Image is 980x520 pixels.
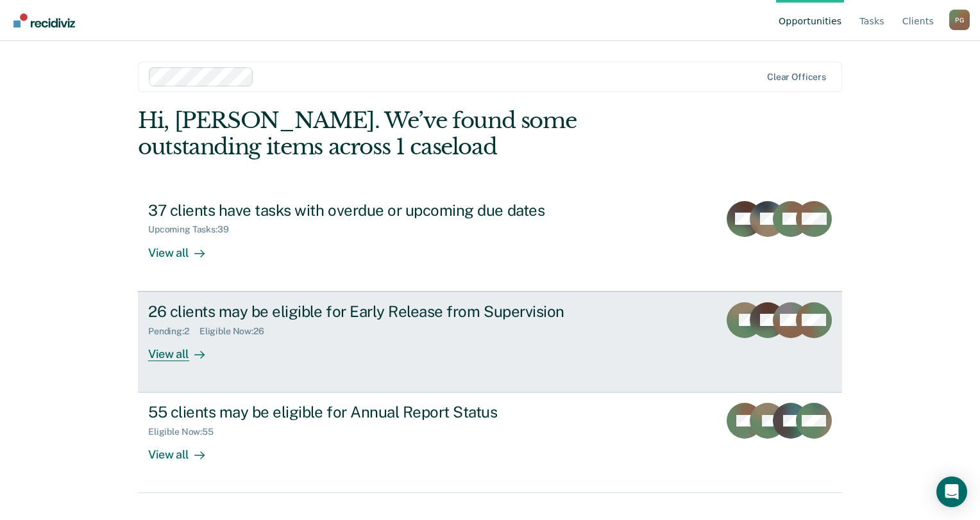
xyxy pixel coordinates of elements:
a: 26 clients may be eligible for Early Release from SupervisionPending:2Eligible Now:26View all [138,291,842,393]
div: 55 clients may be eligible for Annual Report Status [148,403,598,421]
div: View all [148,336,220,361]
a: 55 clients may be eligible for Annual Report StatusEligible Now:55View all [138,393,842,493]
div: Pending : 2 [148,326,199,337]
div: Eligible Now : 55 [148,427,224,437]
div: Upcoming Tasks : 39 [148,224,239,235]
img: Recidiviz [13,13,75,28]
a: 37 clients have tasks with overdue or upcoming due datesUpcoming Tasks:39View all [138,191,842,291]
div: Eligible Now : 26 [199,326,275,337]
div: Clear officers [767,72,826,83]
div: Open Intercom Messenger [936,476,967,507]
div: 26 clients may be eligible for Early Release from Supervision [148,302,598,321]
div: View all [148,235,220,260]
div: Hi, [PERSON_NAME]. We’ve found some outstanding items across 1 caseload [138,108,701,160]
div: 37 clients have tasks with overdue or upcoming due dates [148,201,598,220]
button: Profile dropdown button [949,10,970,30]
div: P G [949,10,970,30]
div: View all [148,437,220,462]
